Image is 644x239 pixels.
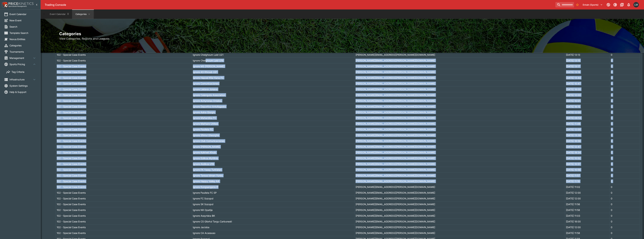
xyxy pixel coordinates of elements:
[610,69,640,75] td: 0
[56,167,192,173] td: 102 - Special Case Events
[8,2,34,5] img: PriceKinetics
[354,133,565,138] td: [PERSON_NAME][EMAIL_ADDRESS][PERSON_NAME][DOMAIN_NAME]
[56,52,192,58] td: 102 - Special Case Events
[56,138,192,144] td: 102 - Special Case Events
[72,9,94,19] button: Categories
[192,196,354,202] td: Ignore FC Sozopol
[354,230,565,236] td: [PERSON_NAME][EMAIL_ADDRESS][PERSON_NAME][DOMAIN_NAME]
[610,58,640,63] td: 0
[610,115,640,121] td: 0
[565,196,610,202] td: [DATE] 12:00
[59,31,625,36] h2: Categories
[9,25,36,28] span: Search
[354,196,565,202] td: [PERSON_NAME][EMAIL_ADDRESS][PERSON_NAME][DOMAIN_NAME]
[354,219,565,225] td: [PERSON_NAME][EMAIL_ADDRESS][PERSON_NAME][DOMAIN_NAME]
[565,173,610,179] td: [DATE] 11:57
[354,190,565,196] td: [PERSON_NAME][EMAIL_ADDRESS][PERSON_NAME][DOMAIN_NAME]
[56,133,192,138] td: 102 - Special Case Events
[565,150,610,156] td: [DATE] 19:34
[354,121,565,127] td: [PERSON_NAME][EMAIL_ADDRESS][PERSON_NAME][DOMAIN_NAME]
[354,98,565,104] td: [PERSON_NAME][EMAIL_ADDRESS][PERSON_NAME][DOMAIN_NAME]
[192,173,354,179] td: Ignore Tarsus Idman Yurdu
[354,184,565,190] td: [PERSON_NAME][EMAIL_ADDRESS][PERSON_NAME][DOMAIN_NAME]
[192,81,354,86] td: Ignore Comunicaciones
[354,207,565,213] td: [PERSON_NAME][EMAIL_ADDRESS][PERSON_NAME][DOMAIN_NAME]
[192,179,354,184] td: Ignore Happy Valley AA
[565,81,610,86] td: [DATE] 10:47
[192,75,354,81] td: Ignore Hapoel Kfar Kana FC
[610,98,640,104] td: 0
[354,225,565,230] td: [PERSON_NAME][EMAIL_ADDRESS][PERSON_NAME][DOMAIN_NAME]
[610,196,640,202] td: 0
[192,121,354,127] td: Ignore Mathare United
[192,144,354,150] td: Ignore [PERSON_NAME]
[610,104,640,110] td: 0
[610,202,640,207] td: 0
[565,207,610,213] td: [DATE] 11:58
[565,144,610,150] td: [DATE] 12:47
[56,225,192,230] td: 102 - Special Case Events
[565,219,610,225] td: [DATE] 18:00
[565,69,610,75] td: [DATE] 13:18
[192,184,354,190] td: Ignore Kungsangens IF
[192,161,354,167] td: Ignore Aiolikos U19
[9,78,32,81] span: Infrastructure
[610,213,640,219] td: 0
[565,156,610,161] td: [DATE] 10:52
[565,167,610,173] td: [DATE] 10:59
[354,138,565,144] td: [PERSON_NAME][EMAIL_ADDRESS][PERSON_NAME][DOMAIN_NAME]
[610,156,640,161] td: 0
[565,58,610,63] td: [DATE] 13:15
[610,121,640,127] td: 0
[565,230,610,236] td: [DATE] 11:58
[610,179,640,184] td: 0
[56,92,192,98] td: 102 - Special Case Events
[610,81,640,86] td: 0
[56,86,192,92] td: 102 - Special Case Events
[565,115,610,121] td: [DATE] 09:53
[565,121,610,127] td: [DATE] 11:48
[56,110,192,115] td: 102 - Special Case Events
[565,63,610,69] td: [DATE] 13:17
[354,179,565,184] td: [PERSON_NAME][EMAIL_ADDRESS][PERSON_NAME][DOMAIN_NAME]
[354,52,565,58] td: [PERSON_NAME][EMAIL_ADDRESS][PERSON_NAME][DOMAIN_NAME]
[619,2,625,8] button: Documentation
[56,127,192,133] td: 102 - Special Case Events
[565,225,610,230] td: [DATE] 12:00
[610,138,640,144] td: 0
[575,2,580,7] button: No Bookmarks
[610,75,640,81] td: 0
[610,225,640,230] td: 0
[354,173,565,179] td: [PERSON_NAME][EMAIL_ADDRESS][PERSON_NAME][DOMAIN_NAME]
[354,167,565,173] td: [PERSON_NAME][EMAIL_ADDRESS][PERSON_NAME][DOMAIN_NAME]
[610,184,640,190] td: 0
[56,184,192,190] td: 102 - Special Case Events
[354,150,565,156] td: [PERSON_NAME][EMAIL_ADDRESS][PERSON_NAME][DOMAIN_NAME]
[610,127,640,133] td: 0
[192,104,354,110] td: Ignore Deportivo Antofagasta
[56,173,192,179] td: 102 - Special Case Events
[610,219,640,225] td: 0
[56,58,192,63] td: 102 - Special Case Events
[59,37,625,41] h6: View Categories, Regions and Leagues
[354,75,565,81] td: [PERSON_NAME][EMAIL_ADDRESS][PERSON_NAME][DOMAIN_NAME]
[56,81,192,86] td: 102 - Special Case Events
[354,144,565,150] td: [PERSON_NAME][EMAIL_ADDRESS][PERSON_NAME][DOMAIN_NAME]
[565,86,610,92] td: [DATE] 18:00
[192,92,354,98] td: Ignore Calangute Association
[192,167,354,173] td: Ignore FK Yassy Turkistan
[48,9,71,19] button: Event Calendar
[610,92,640,98] td: 0
[56,63,192,69] td: 102 - Special Case Events
[610,133,640,138] td: 0
[192,225,354,230] td: Ignore Jacioba
[192,69,354,75] td: Ignore AS Khroub U21
[632,1,640,8] button: Liam Moffett
[610,190,640,196] td: 0
[610,173,640,179] td: 0
[565,213,610,219] td: [DATE] 11:03
[9,62,32,66] span: Sports Pricing
[9,31,36,35] span: Template Search
[56,115,192,121] td: 102 - Special Case Events
[56,150,192,156] td: 102 - Special Case Events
